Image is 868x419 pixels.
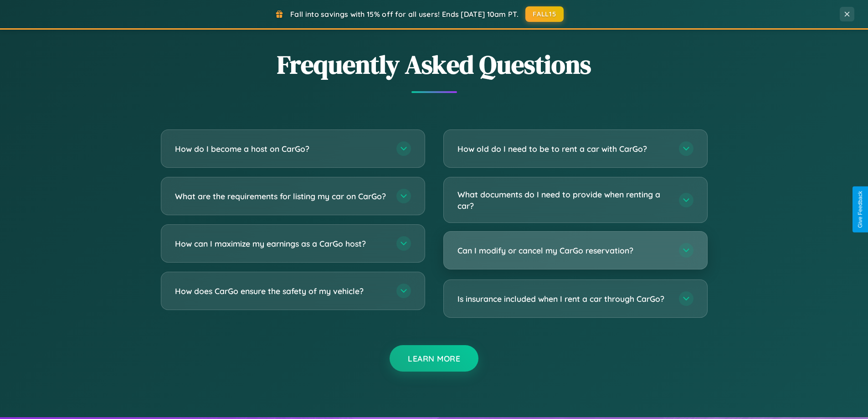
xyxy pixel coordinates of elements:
h3: How does CarGo ensure the safety of my vehicle? [175,285,387,297]
h3: How do I become a host on CarGo? [175,143,387,155]
h3: Is insurance included when I rent a car through CarGo? [457,293,670,305]
h3: Can I modify or cancel my CarGo reservation? [457,245,670,256]
h2: Frequently Asked Questions [161,47,708,82]
div: Give Feedback [857,191,863,228]
button: Learn More [390,345,478,372]
h3: What are the requirements for listing my car on CarGo? [175,191,387,202]
h3: How old do I need to be to rent a car with CarGo? [457,143,670,155]
span: Fall into savings with 15% off for all users! Ends [DATE] 10am PT. [290,10,519,19]
h3: How can I maximize my earnings as a CarGo host? [175,238,387,249]
h3: What documents do I need to provide when renting a car? [457,189,670,211]
button: FALL15 [525,6,564,22]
